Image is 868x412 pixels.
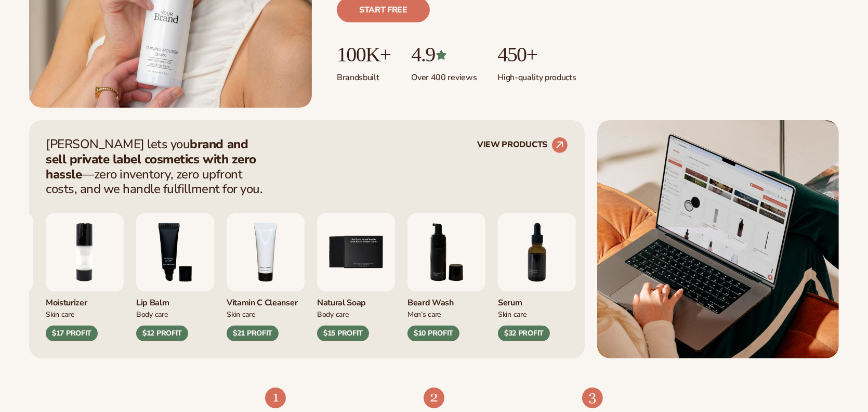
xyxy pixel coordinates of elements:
img: Shopify Image 4 [265,388,286,408]
div: 2 / 9 [46,213,124,341]
div: Men’s Care [407,308,485,319]
img: Shopify Image 2 [597,120,839,358]
a: VIEW PRODUCTS [477,137,568,153]
p: Over 400 reviews [411,66,477,83]
img: Foaming beard wash. [407,213,485,291]
div: 3 / 9 [136,213,214,341]
p: 450+ [497,43,576,66]
div: Body Care [136,308,214,319]
div: Lip Balm [136,291,214,308]
p: 100K+ [337,43,390,66]
div: Moisturizer [46,291,124,308]
img: Shopify Image 6 [582,388,603,408]
div: Skin Care [498,308,576,319]
strong: brand and sell private label cosmetics with zero hassle [46,136,256,183]
div: 4 / 9 [227,213,305,341]
div: Vitamin C Cleanser [227,291,305,308]
p: 4.9 [411,43,477,66]
img: Shopify Image 5 [424,388,444,408]
div: Beard Wash [407,291,485,308]
div: $21 PROFIT [227,326,279,341]
div: $17 PROFIT [46,326,98,341]
div: Natural Soap [317,291,395,308]
div: $10 PROFIT [407,326,459,341]
img: Nature bar of soap. [317,213,395,291]
img: Smoothing lip balm. [136,213,214,291]
p: [PERSON_NAME] lets you —zero inventory, zero upfront costs, and we handle fulfillment for you. [46,137,269,197]
img: Vitamin c cleanser. [227,213,305,291]
div: 7 / 9 [498,213,576,341]
div: Skin Care [46,308,124,319]
div: $12 PROFIT [136,326,188,341]
div: Body Care [317,308,395,319]
img: Collagen and retinol serum. [498,213,576,291]
p: Brands built [337,66,390,83]
img: Moisturizing lotion. [46,213,124,291]
div: 6 / 9 [407,213,485,341]
p: High-quality products [497,66,576,83]
div: $15 PROFIT [317,326,369,341]
div: 5 / 9 [317,213,395,341]
div: Skin Care [227,308,305,319]
div: $32 PROFIT [498,326,550,341]
div: Serum [498,291,576,308]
